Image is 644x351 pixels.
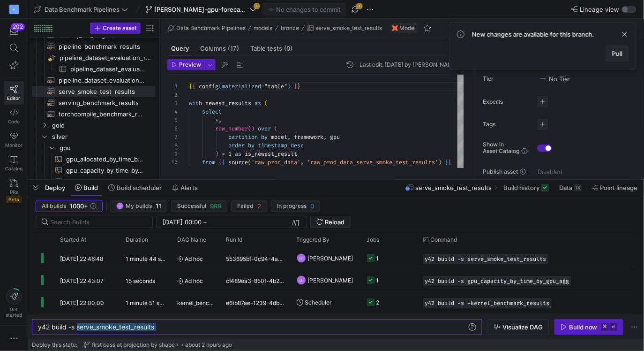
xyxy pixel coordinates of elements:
[376,247,379,269] div: 1
[177,248,215,270] span: Ad hoc
[32,86,156,97] a: serve_smoke_test_results​​​​​​​​​​
[600,184,638,191] span: Point lineage
[167,107,178,116] div: 4
[177,237,206,243] span: DAG Name
[167,141,178,150] div: 8
[297,253,306,263] div: EF
[180,184,198,191] span: Alerts
[4,128,24,152] a: Monitor
[359,61,458,68] div: Last edit: [DATE] by [PERSON_NAME]
[126,237,148,243] span: Duration
[11,23,25,31] div: 202
[167,167,178,175] div: 11
[192,83,195,90] span: {
[281,25,299,31] span: bronze
[294,83,297,90] span: }
[4,152,24,175] a: Catalog
[70,64,145,75] span: pipeline_dataset_evaluation_results_long​​​​​​​​​
[185,342,232,348] span: about 2 hours ago
[261,133,268,141] span: by
[189,99,202,107] span: with
[250,46,292,52] span: Table tests
[483,141,519,154] span: Show in Asset Catalog
[483,168,518,175] span: Publish asset
[210,202,221,210] span: 998
[488,319,549,335] button: Visualize DAG
[60,237,86,243] span: Started At
[6,196,22,203] span: Beta
[445,159,448,166] span: }
[81,339,234,351] button: first pass at projection by shapeabout 2 hours ago
[271,200,320,212] button: In progress0
[32,176,156,187] a: gpu_utilization_by_day_agg​​​​​​​​​​
[221,313,291,335] div: e08ae6b8-5b32-4fb8-acf0-bac8ba053540
[294,133,323,141] span: framework
[5,142,22,148] span: Monitor
[32,41,156,52] div: Press SPACE to select this row.
[416,184,492,191] span: serve_smoke_test_results
[376,291,380,313] div: 2
[4,23,24,39] button: 202
[310,202,314,210] span: 0
[367,237,380,243] span: Jobs
[32,86,156,97] div: Press SPACE to select this row.
[189,83,192,90] span: {
[425,256,547,262] span: y42 build -s serve_smoke_test_results
[308,269,353,291] span: [PERSON_NAME]
[228,46,239,52] span: (17)
[168,180,202,196] button: Alerts
[222,150,225,158] span: =
[143,3,259,15] button: [PERSON_NAME]-gpu-forecast-updates
[215,150,218,158] span: )
[32,165,156,176] a: gpu_capacity_by_time_by_gpu_agg​​​​​​​​​​
[32,120,156,131] div: Press SPACE to select this row.
[291,142,304,149] span: desc
[205,99,251,107] span: newest_results
[32,52,156,63] a: pipeline_dataset_evaluation_results_long​​​​​​​​
[255,99,261,107] span: as
[7,95,21,101] span: Editor
[209,218,270,226] input: End datetime
[4,105,24,128] a: Code
[103,25,136,31] span: Create asset
[126,299,179,306] y42-duration: 1 minute 51 seconds
[179,61,201,68] span: Preview
[537,73,573,85] button: No tierNo Tier
[117,184,162,191] span: Build scheduler
[9,5,19,14] div: M
[167,158,178,167] div: 10
[32,97,156,108] div: Press SPACE to select this row.
[32,63,156,75] a: pipeline_dataset_evaluation_results_long​​​​​​​​​
[277,203,307,209] span: In progress
[32,3,130,15] button: Data Benchmark Pipelines
[10,189,18,195] span: PRs
[251,159,300,166] span: 'raw_prod_data'
[483,99,530,105] span: Experts
[431,237,457,243] span: Command
[4,81,24,105] a: Editor
[156,202,161,210] span: 11
[32,97,156,108] a: serving_benchmark_results​​​​​​​​​​
[38,323,154,331] span: y42 build -s serve_smoke_test_results
[218,159,222,166] span: {
[308,247,353,269] span: [PERSON_NAME]
[66,165,145,176] span: gpu_capacity_by_time_by_gpu_agg​​​​​​​​​​
[32,75,156,86] a: pipeline_dataset_evaluation_results​​​​​​​​​​
[126,255,180,262] y42-duration: 1 minute 44 seconds
[307,159,438,166] span: 'raw_prod_data_serve_smoke_test_results'
[297,83,300,90] span: }
[231,200,267,212] button: Failed2
[252,23,275,34] button: models
[376,269,379,291] div: 1
[248,142,255,149] span: by
[52,120,154,131] span: gold
[483,121,530,128] span: Tags
[580,6,620,13] span: Lineage view
[177,203,206,209] span: Successful
[235,150,241,158] span: as
[192,167,195,175] span: ,
[60,53,154,63] span: pipeline_dataset_evaluation_results_long​​​​​​​​
[226,237,243,243] span: Run Id
[251,125,255,132] span: )
[163,218,202,226] input: Start datetime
